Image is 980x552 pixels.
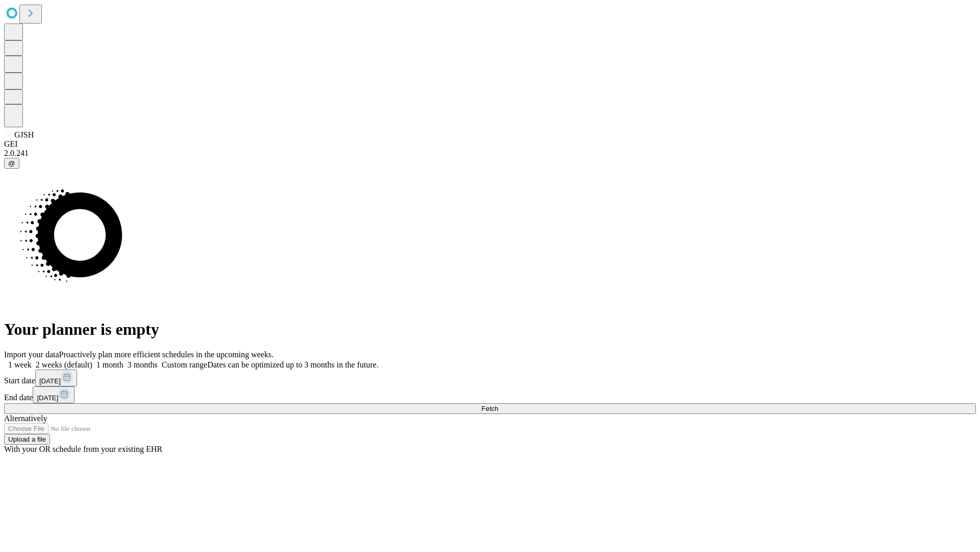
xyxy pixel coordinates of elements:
h1: Your planner is empty [4,320,976,339]
span: Alternatively [4,414,47,423]
span: 1 month [96,360,124,369]
button: [DATE] [35,370,77,386]
span: GJSH [14,130,34,139]
span: With your OR schedule from your existing EHR [4,445,162,453]
button: Fetch [4,403,976,414]
span: [DATE] [39,377,61,385]
span: Import your data [4,350,59,359]
span: Fetch [481,405,498,412]
span: Dates can be optimized up to 3 months in the future. [207,360,378,369]
div: Start date [4,370,976,386]
span: @ [8,159,15,167]
div: End date [4,386,976,403]
div: GEI [4,140,976,149]
span: Custom range [162,360,207,369]
span: 1 week [8,360,32,369]
span: [DATE] [37,394,58,402]
button: Upload a file [4,434,50,445]
span: 2 weeks (default) [36,360,92,369]
div: 2.0.241 [4,149,976,158]
span: Proactively plan more efficient schedules in the upcoming weeks. [59,350,274,359]
button: @ [4,158,19,169]
button: [DATE] [33,386,75,403]
span: 3 months [128,360,158,369]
